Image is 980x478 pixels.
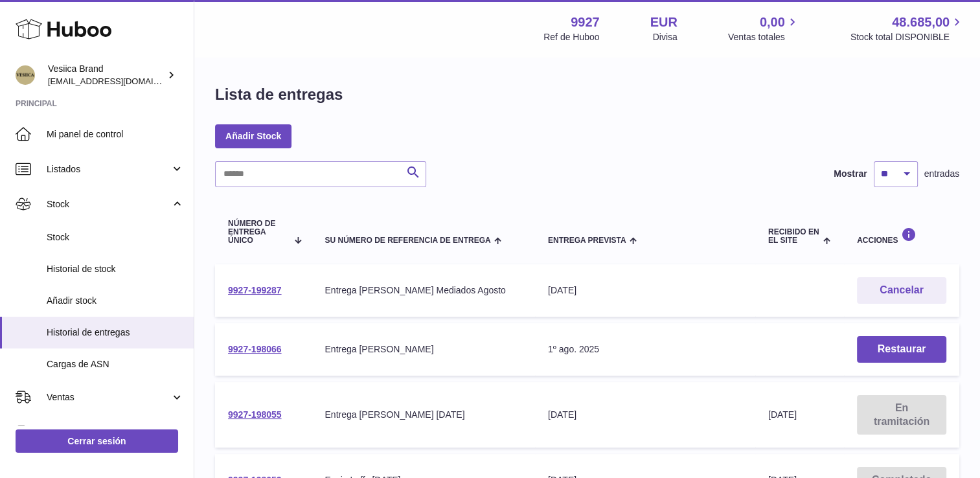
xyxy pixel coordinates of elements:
[548,236,626,245] span: Entrega prevista
[16,429,178,453] a: Cerrar sesión
[47,358,184,370] span: Cargas de ASN
[215,124,291,148] a: Añadir Stock
[325,284,521,297] div: Entrega [PERSON_NAME] Mediados Agosto
[768,228,820,245] span: Recibido en el site
[215,84,343,105] h1: Lista de entregas
[325,236,490,245] span: Su número de referencia de entrega
[47,295,184,307] span: Añadir stock
[47,231,184,244] span: Stock
[228,409,282,420] a: 9927-198055
[728,31,800,43] span: Ventas totales
[850,31,964,43] span: Stock total DISPONIBLE
[768,409,797,420] span: [DATE]
[857,277,946,304] button: Cancelar
[48,63,165,87] div: Vesiica Brand
[228,344,282,354] a: 9927-198066
[228,285,282,295] a: 9927-199287
[47,128,184,141] span: Mi panel de control
[548,284,742,297] div: [DATE]
[650,14,678,31] strong: EUR
[47,391,170,404] span: Ventas
[571,14,600,31] strong: 9927
[325,409,521,421] div: Entrega [PERSON_NAME] [DATE]
[728,14,800,43] a: 0,00 Ventas totales
[47,163,170,176] span: Listados
[850,14,964,43] a: 48.685,00 Stock total DISPONIBLE
[548,343,742,356] div: 1º ago. 2025
[857,227,946,245] div: Acciones
[48,76,190,86] span: [EMAIL_ADDRESS][DOMAIN_NAME]
[325,343,521,356] div: Entrega [PERSON_NAME]
[16,65,35,85] img: logistic@vesiica.com
[760,14,785,31] span: 0,00
[47,198,170,211] span: Stock
[543,31,599,43] div: Ref de Huboo
[834,168,867,180] label: Mostrar
[228,220,288,245] span: Número de entrega único
[653,31,678,43] div: Divisa
[924,168,959,180] span: entradas
[857,336,946,363] button: Restaurar
[892,14,950,31] span: 48.685,00
[548,409,742,421] div: [DATE]
[47,326,184,339] span: Historial de entregas
[47,263,184,275] span: Historial de stock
